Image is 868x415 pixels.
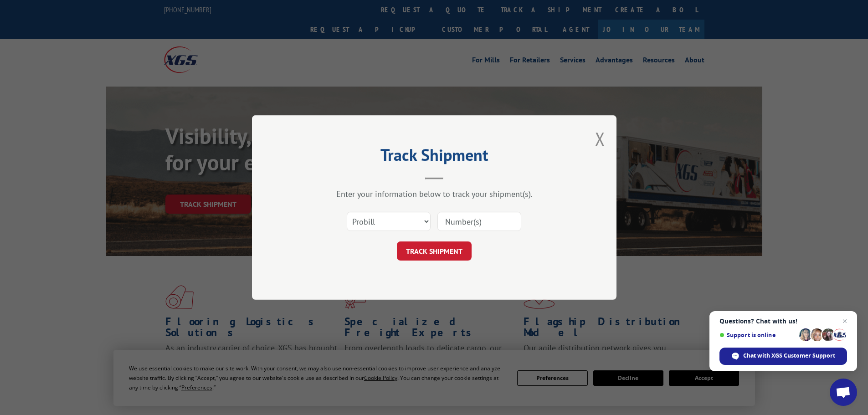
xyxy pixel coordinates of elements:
[298,189,571,199] div: Enter your information below to track your shipment(s).
[830,379,857,406] div: Open chat
[719,332,796,338] span: Support is online
[719,318,847,325] span: Questions? Chat with us!
[437,212,521,231] input: Number(s)
[719,348,847,365] div: Chat with XGS Customer Support
[839,316,850,327] span: Close chat
[397,241,472,261] button: TRACK SHIPMENT
[595,127,605,151] button: Close modal
[298,149,571,166] h2: Track Shipment
[743,352,835,360] span: Chat with XGS Customer Support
